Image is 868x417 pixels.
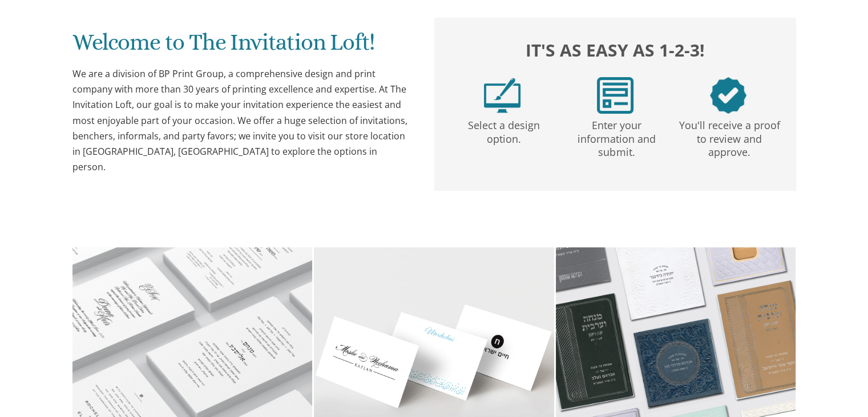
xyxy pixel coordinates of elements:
[675,114,784,159] p: You'll receive a proof to review and approve.
[449,114,558,146] p: Select a design option.
[446,37,785,63] h2: It's as easy as 1-2-3!
[484,77,520,114] img: step1.png
[597,77,633,114] img: step2.png
[72,66,411,175] div: We are a division of BP Print Group, a comprehensive design and print company with more than 30 y...
[562,114,671,159] p: Enter your information and submit.
[72,30,411,63] h1: Welcome to The Invitation Loft!
[710,77,746,114] img: step3.png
